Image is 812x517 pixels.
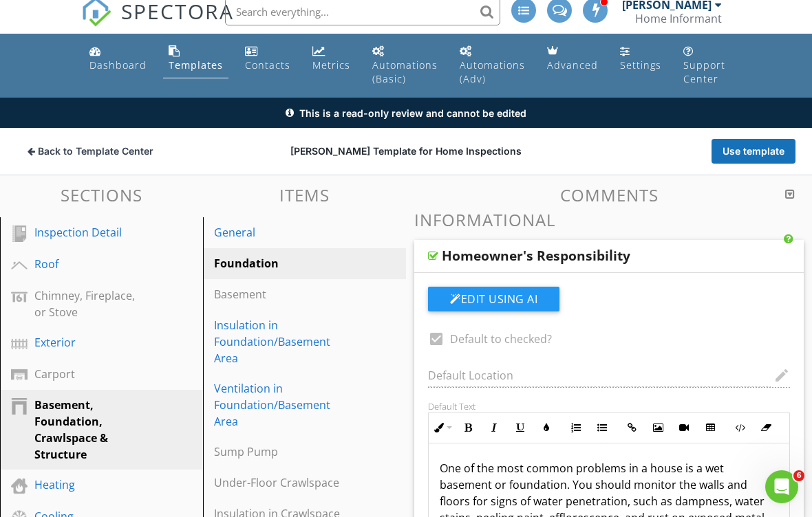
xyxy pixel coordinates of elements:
[589,415,615,441] button: Unordered List
[163,39,228,78] a: Templates
[678,39,731,92] a: Support Center
[671,415,697,441] button: Insert Video
[34,334,138,351] div: Exterior
[563,415,589,441] button: Ordered List
[245,58,290,71] div: Contacts
[793,470,804,481] span: 6
[214,443,348,460] div: Sump Pump
[753,415,779,441] button: Clear Formatting
[635,12,722,25] div: Home Informant
[533,415,559,441] button: Colors
[214,380,348,430] div: Ventilation in Foundation/Basement Area
[34,224,138,241] div: Inspection Detail
[312,58,350,71] div: Metrics
[697,415,723,441] button: Insert Table
[84,39,152,78] a: Dashboard
[89,58,147,71] div: Dashboard
[34,476,138,493] div: Heating
[214,224,348,241] div: General
[428,401,790,412] div: Default Text
[414,186,804,204] h3: Comments
[17,139,164,164] button: Back to Template Center
[428,287,559,311] button: Edit Using AI
[34,256,138,272] div: Roof
[203,186,406,204] h3: Items
[460,58,525,85] div: Automations (Adv)
[645,415,671,441] button: Insert Image (⌘P)
[276,144,535,158] div: [PERSON_NAME] Template for Home Inspections
[765,470,798,503] iframe: Intercom live chat
[367,39,443,92] a: Automations (Basic)
[615,39,667,78] a: Settings
[414,210,804,229] h3: Informational
[429,415,455,441] button: Inline Style
[547,58,598,71] div: Advanced
[307,39,356,78] a: Metrics
[455,415,481,441] button: Bold (⌘B)
[169,58,223,71] div: Templates
[620,58,661,71] div: Settings
[214,255,348,272] div: Foundation
[214,317,348,366] div: Insulation in Foundation/Basement Area
[38,144,153,158] span: Back to Template Center
[239,39,296,78] a: Contacts
[81,8,234,37] a: SPECTORA
[619,415,645,441] button: Insert Link (⌘K)
[481,415,507,441] button: Italic (⌘I)
[34,366,138,382] div: Carport
[214,286,348,302] div: Basement
[34,397,138,463] div: Basement, Foundation, Crawlspace & Structure
[727,415,753,441] button: Code View
[712,139,795,164] button: Use template
[542,39,603,78] a: Advanced
[442,247,630,264] div: Homeowner's Responsibility
[34,287,138,320] div: Chimney, Fireplace, or Stove
[372,58,438,85] div: Automations (Basic)
[507,415,533,441] button: Underline (⌘U)
[214,474,348,491] div: Under-Floor Crawlspace
[683,58,725,85] div: Support Center
[454,39,531,92] a: Automations (Advanced)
